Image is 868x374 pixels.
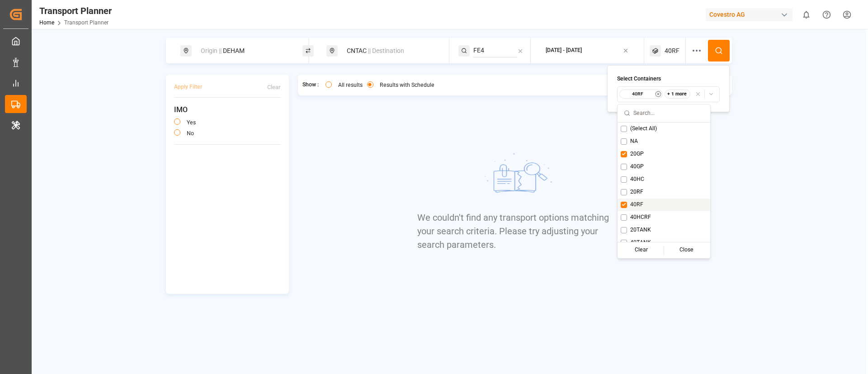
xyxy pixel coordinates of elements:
[665,46,679,56] span: 40RF
[622,91,654,97] small: 40RF
[39,4,112,18] div: Transport Planner
[417,211,613,251] p: We couldn't find any transport options matching your search criteria. Please try adjusting your s...
[796,5,816,25] button: show 0 new notifications
[195,43,293,59] div: DEHAM
[630,201,643,209] span: 40RF
[706,6,796,23] button: Covestro AG
[665,90,692,99] button: + 1 more
[39,19,54,26] a: Home
[473,44,517,57] input: Search Service String
[630,150,644,158] span: 20GP
[617,75,720,83] h4: Select Containers
[816,5,837,25] button: Help Center
[664,244,709,256] div: Close
[706,8,793,21] div: Covestro AG
[302,81,319,89] span: Show :
[630,226,651,234] span: 20TANK
[338,82,363,88] label: All results
[630,175,644,184] span: 40HC
[665,90,690,99] div: + 1 more
[174,104,281,115] span: IMO
[267,83,281,91] div: Clear
[267,79,281,95] button: Clear
[630,213,651,222] span: 40HCRF
[618,123,710,258] div: Suggestions
[630,188,643,196] span: 20RF
[447,143,583,211] img: No results
[617,86,720,102] button: 40RF+ 1 more
[630,137,638,146] span: NA
[630,163,644,171] span: 40GP
[380,82,434,88] label: Results with Schedule
[368,47,404,54] span: || Destination
[546,47,582,55] div: [DATE] - [DATE]
[536,42,639,60] button: [DATE] - [DATE]
[187,120,196,125] label: yes
[341,43,439,59] div: CNTAC
[201,47,222,54] span: Origin ||
[630,239,651,247] span: 40TANK
[633,104,704,122] input: Search...
[187,131,194,136] label: no
[619,244,664,256] div: Clear
[630,125,657,133] span: (Select All)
